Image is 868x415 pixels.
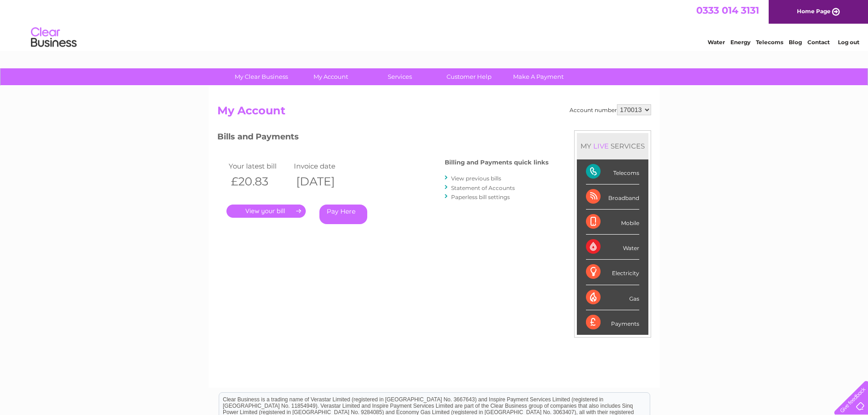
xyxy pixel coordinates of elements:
[217,130,549,146] h3: Bills and Payments
[31,24,77,51] img: logo.png
[431,68,507,85] a: Customer Help
[586,285,639,310] div: Gas
[451,194,510,200] a: Paperless bill settings
[292,172,357,191] th: [DATE]
[319,205,367,224] a: Pay Here
[226,160,292,172] td: Your latest bill
[226,172,292,191] th: £20.83
[708,39,725,46] a: Water
[789,39,802,46] a: Blog
[217,104,651,122] h2: My Account
[226,205,306,218] a: .
[586,235,639,260] div: Water
[586,310,639,335] div: Payments
[807,39,830,46] a: Contact
[838,39,859,46] a: Log out
[445,159,549,166] h4: Billing and Payments quick links
[586,159,639,184] div: Telecoms
[293,68,368,85] a: My Account
[224,68,299,85] a: My Clear Business
[696,5,759,16] a: 0333 014 3131
[219,5,650,44] div: Clear Business is a trading name of Verastar Limited (registered in [GEOGRAPHIC_DATA] No. 3667643...
[756,39,783,46] a: Telecoms
[577,133,648,159] div: MY SERVICES
[362,68,437,85] a: Services
[451,175,501,182] a: View previous bills
[586,184,639,210] div: Broadband
[591,142,611,150] div: LIVE
[586,210,639,235] div: Mobile
[586,260,639,285] div: Electricity
[501,68,576,85] a: Make A Payment
[292,160,357,172] td: Invoice date
[730,39,750,46] a: Energy
[451,184,515,191] a: Statement of Accounts
[570,104,651,115] div: Account number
